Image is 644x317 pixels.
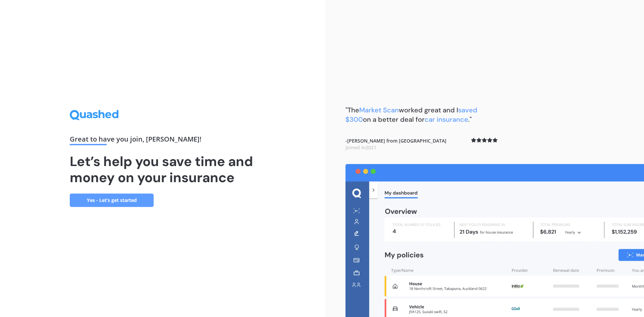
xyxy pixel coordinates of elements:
[345,106,477,124] span: saved $300
[70,194,154,207] a: Yes - Let’s get started
[359,106,399,114] span: Market Scan
[425,115,468,124] span: car insurance
[345,106,477,124] b: "The worked great and I on a better deal for ."
[70,153,256,186] h1: Let’s help you save time and money on your insurance
[345,164,644,317] img: dashboard.webp
[345,144,376,151] span: Joined in 2021
[345,138,446,151] b: - [PERSON_NAME] from [GEOGRAPHIC_DATA]
[70,136,256,145] div: Great to have you join , [PERSON_NAME] !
